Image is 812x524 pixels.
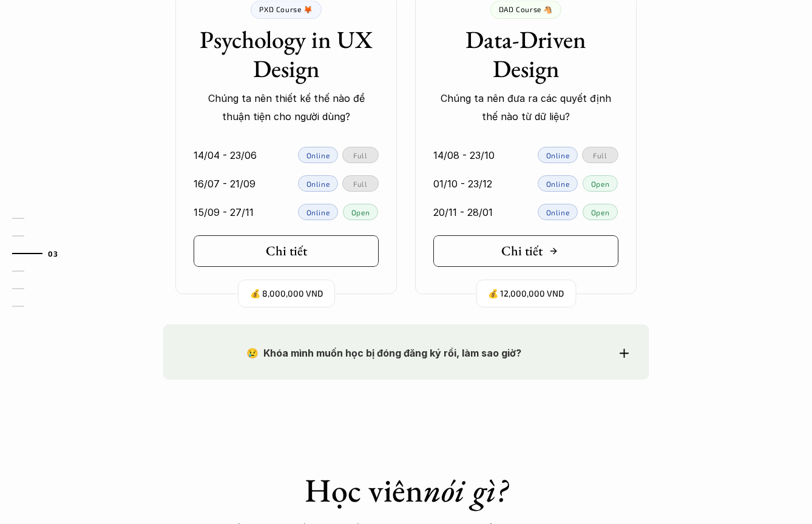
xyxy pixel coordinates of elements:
p: Full [353,180,367,188]
p: DAD Course 🐴 [499,5,553,13]
em: nói gì? [423,469,507,511]
p: 💰 12,000,000 VND [488,286,564,302]
p: Open [351,208,370,217]
a: 03 [12,246,70,261]
p: Open [591,208,609,217]
a: Chi tiết [433,235,618,267]
p: Open [591,180,609,188]
p: 16/07 - 21/09 [194,175,255,193]
p: Online [546,208,570,217]
h5: Chi tiết [501,243,543,259]
p: Online [306,151,330,160]
p: Online [306,180,330,188]
h1: Học viên [228,471,584,510]
p: 💰 8,000,000 VND [250,286,323,302]
a: Chi tiết [194,235,379,267]
p: PXD Course 🦊 [259,5,313,13]
h3: Data-Driven Design [433,25,618,83]
p: 14/04 - 23/06 [194,146,257,164]
p: Chúng ta nên thiết kế thế nào để thuận tiện cho người dùng? [194,89,379,126]
strong: 😢 Khóa mình muốn học bị đóng đăng ký rồi, làm sao giờ? [246,347,521,359]
p: Full [593,151,607,160]
p: Online [546,151,570,160]
p: Full [353,151,367,160]
strong: 03 [48,249,58,257]
h5: Chi tiết [266,243,307,259]
h3: Psychology in UX Design [194,25,379,83]
p: Online [546,180,570,188]
p: Chúng ta nên đưa ra các quyết định thế nào từ dữ liệu? [433,89,618,126]
p: 14/08 - 23/10 [433,146,495,164]
p: 15/09 - 27/11 [194,203,254,221]
p: 20/11 - 28/01 [433,203,493,221]
p: 01/10 - 23/12 [433,175,492,193]
p: Online [306,208,330,217]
